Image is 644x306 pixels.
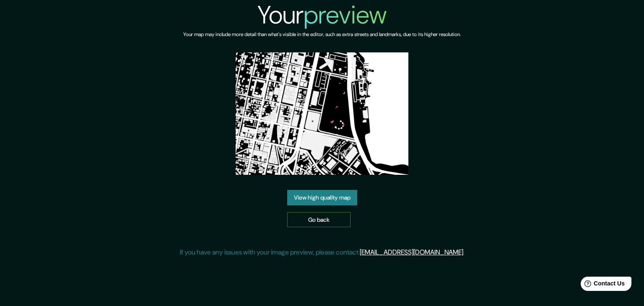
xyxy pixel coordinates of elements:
h6: Your map may include more detail than what's visible in the editor, such as extra streets and lan... [183,30,461,39]
img: created-map-preview [236,52,408,175]
a: View high quality map [287,190,357,205]
a: [EMAIL_ADDRESS][DOMAIN_NAME] [360,248,463,257]
iframe: Help widget launcher [569,273,635,297]
p: If you have any issues with your image preview, please contact . [180,247,465,257]
a: Go back [287,212,351,228]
